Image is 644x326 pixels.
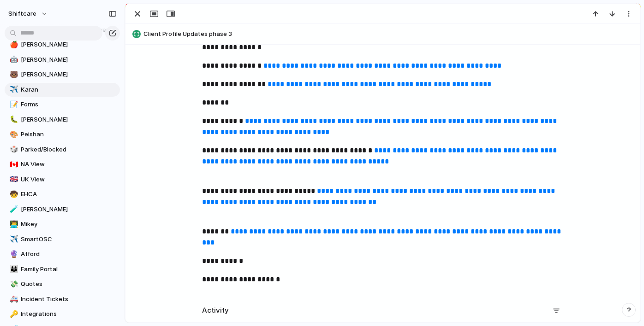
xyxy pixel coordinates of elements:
[21,175,117,184] span: UK View
[21,160,117,169] span: NA View
[21,130,117,139] span: Peishan
[10,70,16,80] div: 🐻
[5,68,120,81] a: 🐻[PERSON_NAME]
[5,38,120,52] a: 🍎[PERSON_NAME]
[5,307,120,321] a: 🔑Integrations
[8,145,18,154] button: 🎲
[10,129,16,140] div: 🎨
[10,84,16,95] div: ✈️
[21,145,117,154] span: Parked/Blocked
[5,262,120,276] a: 👪Family Portal
[21,235,117,244] span: SmartOSC
[8,279,18,289] button: 💸
[8,220,18,229] button: 👨‍💻
[21,115,117,124] span: [PERSON_NAME]
[5,233,120,246] a: ✈️SmartOSC
[21,190,117,199] span: EHCA
[8,40,18,49] button: 🍎
[5,247,120,261] a: 🔮Afford
[5,143,120,157] a: 🎲Parked/Blocked
[10,249,16,260] div: 🔮
[5,157,120,171] a: 🇨🇦NA View
[5,53,120,67] a: 🤖[PERSON_NAME]
[5,128,120,141] a: 🎨Peishan
[8,250,18,259] button: 🔮
[10,234,16,244] div: ✈️
[8,160,18,169] button: 🇨🇦
[5,292,120,306] a: 🚑Incident Tickets
[21,295,117,304] span: Incident Tickets
[8,309,18,319] button: 🔑
[21,250,117,259] span: Afford
[8,175,18,184] button: 🇬🇧
[10,294,16,304] div: 🚑
[8,235,18,244] button: ✈️
[10,189,16,200] div: 🧒
[21,40,117,49] span: [PERSON_NAME]
[10,174,16,185] div: 🇬🇧
[10,114,16,125] div: 🐛
[8,100,18,109] button: 📝
[8,265,18,274] button: 👪
[10,54,16,65] div: 🤖
[21,309,117,319] span: Integrations
[10,204,16,215] div: 🧪
[21,55,117,64] span: [PERSON_NAME]
[10,144,16,155] div: 🎲
[21,220,117,229] span: Mikey
[21,265,117,274] span: Family Portal
[8,70,18,79] button: 🐻
[10,219,16,230] div: 👨‍💻
[5,173,120,186] a: 🇬🇧UK View
[5,217,120,231] a: 👨‍💻Mikey
[5,187,120,201] a: 🧒EHCA
[10,309,16,320] div: 🔑
[8,55,18,64] button: 🤖
[143,29,636,39] span: Client Profile Updates phase 3
[21,100,117,109] span: Forms
[202,305,229,316] h2: Activity
[5,83,120,97] a: ✈️Karan
[5,113,120,127] a: 🐛[PERSON_NAME]
[4,6,53,21] button: shiftcare
[21,279,117,289] span: Quotes
[10,264,16,274] div: 👪
[21,70,117,79] span: [PERSON_NAME]
[130,27,636,41] button: Client Profile Updates phase 3
[10,159,16,170] div: 🇨🇦
[5,277,120,291] a: 💸Quotes
[10,40,16,50] div: 🍎
[10,99,16,110] div: 📝
[8,190,18,199] button: 🧒
[8,205,18,214] button: 🧪
[21,205,117,214] span: [PERSON_NAME]
[5,98,120,111] a: 📝Forms
[8,115,18,124] button: 🐛
[8,130,18,139] button: 🎨
[10,279,16,290] div: 💸
[8,9,36,18] span: shiftcare
[5,203,120,216] a: 🧪[PERSON_NAME]
[8,295,18,304] button: 🚑
[8,85,18,94] button: ✈️
[21,85,117,94] span: Karan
